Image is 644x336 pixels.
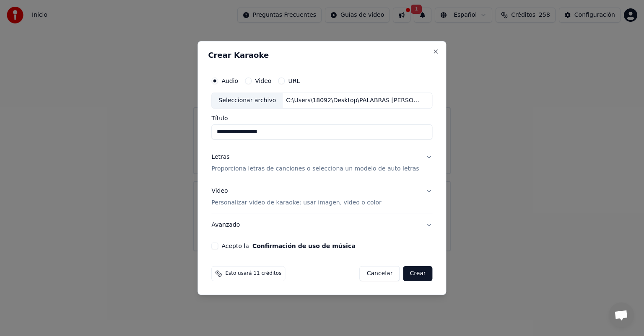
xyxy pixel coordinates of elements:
[211,115,432,121] label: Título
[211,146,432,180] button: LetrasProporciona letras de canciones o selecciona un modelo de auto letras
[211,187,381,207] div: Video
[403,266,432,281] button: Crear
[221,243,355,249] label: Acepto la
[211,180,432,214] button: VideoPersonalizar video de karaoke: usar imagen, video o color
[211,214,432,236] button: Avanzado
[212,93,283,108] div: Seleccionar archivo
[360,266,400,281] button: Cancelar
[288,78,300,84] label: URL
[211,165,419,173] p: Proporciona letras de canciones o selecciona un modelo de auto letras
[211,153,229,161] div: Letras
[283,96,425,105] div: C:\Users\18092\Desktop\PALABRAS [PERSON_NAME].m4a
[208,52,436,59] h2: Crear Karaoke
[225,270,281,277] span: Esto usará 11 créditos
[211,199,381,207] p: Personalizar video de karaoke: usar imagen, video o color
[255,78,271,84] label: Video
[221,78,238,84] label: Audio
[252,243,356,249] button: Acepto la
